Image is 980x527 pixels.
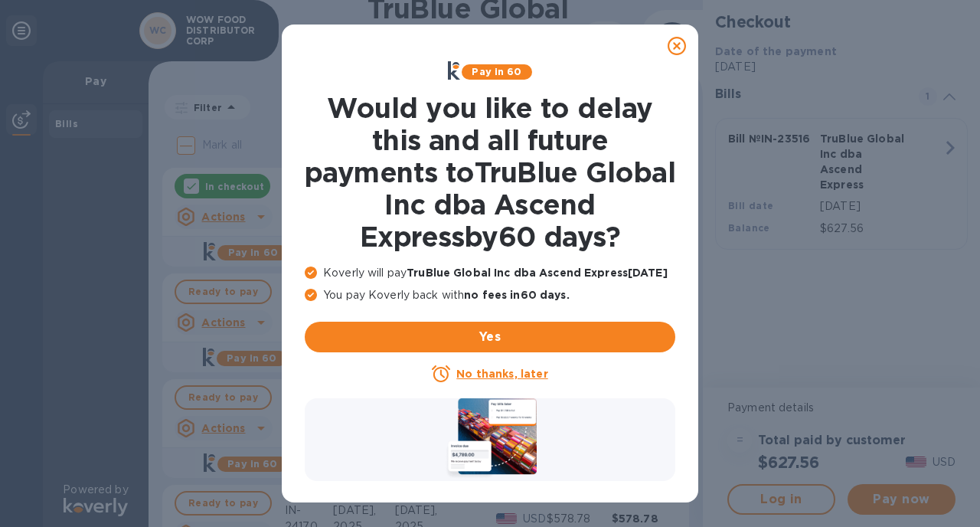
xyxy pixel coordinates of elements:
span: Yes [317,328,663,346]
b: Pay in 60 [472,66,521,77]
b: TruBlue Global Inc dba Ascend Express [DATE] [407,267,668,279]
u: No thanks, later [456,368,547,380]
p: You pay Koverly back with [305,287,675,303]
b: no fees in 60 days . [464,289,569,301]
p: Koverly will pay [305,265,675,281]
button: Yes [305,322,675,352]
h1: Would you like to delay this and all future payments to TruBlue Global Inc dba Ascend Express by ... [305,92,675,253]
